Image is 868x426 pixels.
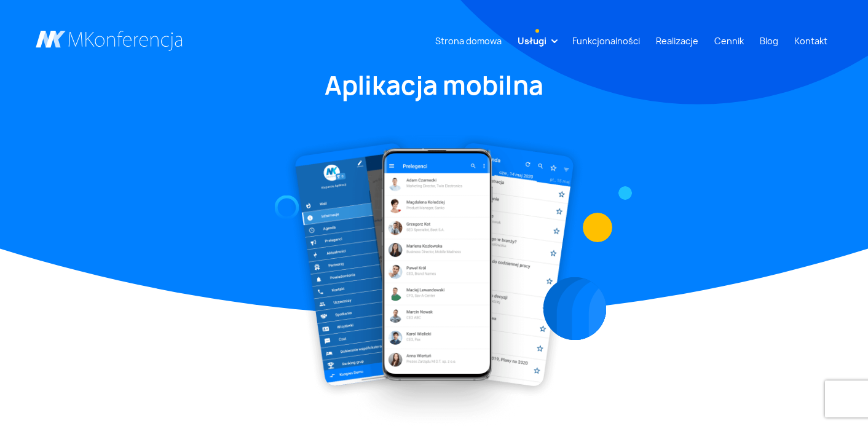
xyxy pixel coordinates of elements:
h1: Aplikacja mobilna [36,69,832,102]
img: Graficzny element strony [543,277,607,341]
img: Graficzny element strony [583,213,612,242]
a: Cennik [709,30,749,52]
a: Realizacje [651,30,703,52]
a: Funkcjonalności [567,30,645,52]
a: Kontakt [789,30,832,52]
a: Strona domowa [430,30,507,52]
img: Graficzny element strony [275,195,299,220]
img: Graficzny element strony [618,186,632,200]
a: Usługi [513,30,551,52]
a: Blog [755,30,783,52]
